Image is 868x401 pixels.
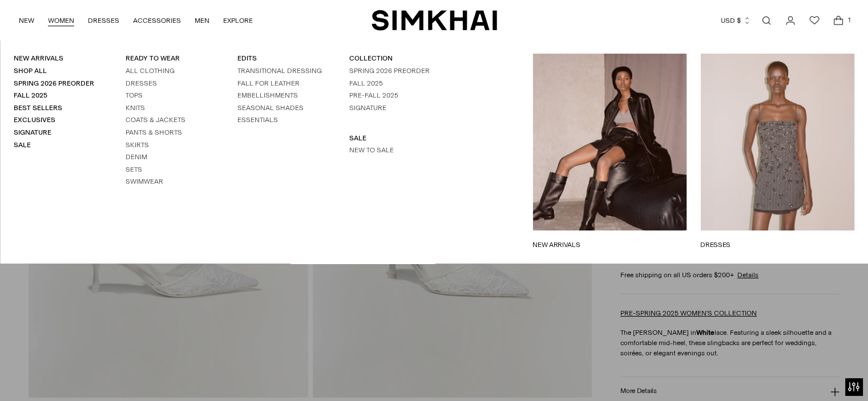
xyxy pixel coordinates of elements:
a: Wishlist [803,9,826,32]
a: Open search modal [755,9,778,32]
a: Go to the account page [779,9,802,32]
a: ACCESSORIES [133,8,181,33]
iframe: Sign Up via Text for Offers [9,358,115,392]
button: USD $ [721,8,751,33]
a: WOMEN [48,8,74,33]
a: EXPLORE [223,8,253,33]
a: MEN [195,8,209,33]
a: DRESSES [88,8,119,33]
a: SIMKHAI [372,9,497,31]
span: 1 [844,15,854,25]
a: NEW [19,8,34,33]
a: Open cart modal [827,9,850,32]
